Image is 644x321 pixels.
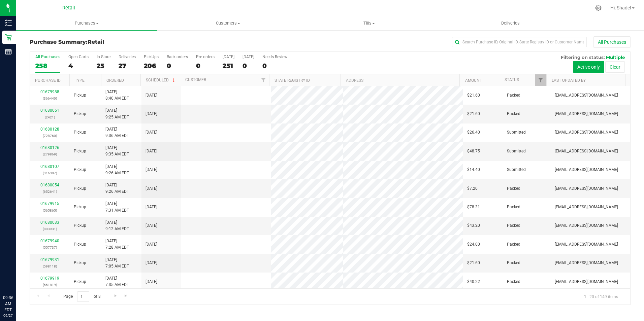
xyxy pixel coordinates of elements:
a: Ordered [106,78,124,83]
a: Type [75,78,85,83]
div: All Purchases [35,55,60,59]
p: (316307) [34,170,66,176]
a: 01680051 [40,108,59,113]
span: Submitted [507,129,526,136]
div: 0 [262,62,287,70]
span: Packed [507,279,520,285]
span: Retail [88,39,104,45]
span: [EMAIL_ADDRESS][DOMAIN_NAME] [555,260,618,266]
a: 01680054 [40,183,59,187]
a: 01680033 [40,220,59,225]
inline-svg: Reports [5,48,12,55]
a: Status [505,77,519,82]
a: 01679988 [40,90,59,94]
span: [EMAIL_ADDRESS][DOMAIN_NAME] [555,279,618,285]
span: Pickup [74,129,86,136]
a: Scheduled [146,78,176,82]
inline-svg: Inventory [5,20,12,26]
div: 25 [97,62,110,70]
p: (557737) [34,244,66,251]
span: Pickup [74,204,86,210]
span: [EMAIL_ADDRESS][DOMAIN_NAME] [555,148,618,154]
span: [DATE] 8:40 AM EDT [105,89,129,102]
a: Filter [258,74,269,86]
span: [DATE] 9:36 AM EDT [105,126,129,139]
span: [DATE] 7:35 AM EDT [105,275,129,288]
a: Go to the next page [110,291,120,300]
span: Packed [507,241,520,248]
div: Back-orders [167,55,188,59]
div: 258 [35,62,60,70]
span: Retail [62,5,75,11]
span: Pickup [74,260,86,266]
span: [DATE] [146,167,157,173]
a: Customers [157,16,298,30]
span: [EMAIL_ADDRESS][DOMAIN_NAME] [555,222,618,229]
span: $21.60 [467,111,480,117]
span: $7.20 [467,185,478,192]
div: Deliveries [119,55,136,59]
div: PickUps [144,55,159,59]
span: [EMAIL_ADDRESS][DOMAIN_NAME] [555,92,618,99]
span: Packed [507,222,520,229]
a: Purchase ID [35,78,61,83]
span: $21.60 [467,260,480,266]
span: [DATE] 9:26 AM EDT [105,164,129,176]
span: Submitted [507,167,526,173]
div: Needs Review [262,55,287,59]
div: Manage settings [594,5,603,11]
span: [DATE] [146,92,157,99]
span: $14.40 [467,167,480,173]
span: [EMAIL_ADDRESS][DOMAIN_NAME] [555,167,618,173]
span: Hi, Shade! [610,5,631,10]
span: Pickup [74,167,86,173]
span: 1 - 20 of 149 items [579,291,623,301]
div: [DATE] [223,55,234,59]
span: [DATE] [146,185,157,192]
div: 0 [167,62,188,70]
span: [EMAIL_ADDRESS][DOMAIN_NAME] [555,241,618,248]
span: [DATE] 9:26 AM EDT [105,182,129,195]
a: Last Updated By [552,78,586,83]
span: Pickup [74,92,86,99]
span: [DATE] [146,241,157,248]
span: Pickup [74,111,86,117]
a: Deliveries [440,16,581,30]
span: [EMAIL_ADDRESS][DOMAIN_NAME] [555,129,618,136]
a: Amount [465,78,482,83]
span: Filtering on status: [561,55,605,60]
div: Open Carts [68,55,89,59]
p: (803931) [34,226,66,232]
span: Customers [158,20,298,26]
span: Multiple [606,55,625,60]
span: [DATE] [146,260,157,266]
p: (728760) [34,133,66,139]
a: 01680126 [40,145,59,150]
span: [DATE] 9:25 AM EDT [105,107,129,120]
a: 01679940 [40,239,59,243]
span: Packed [507,260,520,266]
p: 09/27 [3,313,13,318]
div: In Store [97,55,110,59]
span: Pickup [74,241,86,248]
input: 1 [77,291,89,302]
span: [EMAIL_ADDRESS][DOMAIN_NAME] [555,185,618,192]
p: (279869) [34,151,66,157]
a: State Registry ID [275,78,310,83]
span: [DATE] 9:35 AM EDT [105,145,129,157]
a: 01680128 [40,127,59,132]
span: Pickup [74,222,86,229]
a: 01680107 [40,164,59,169]
button: All Purchases [593,36,631,48]
span: $78.31 [467,204,480,210]
div: 251 [223,62,234,70]
input: Search Purchase ID, Original ID, State Registry ID or Customer Name... [452,37,587,47]
a: Purchases [16,16,157,30]
span: Purchases [16,20,157,26]
span: [DATE] 7:28 AM EDT [105,238,129,251]
span: [DATE] [146,129,157,136]
a: 01679915 [40,201,59,206]
div: Pre-orders [196,55,215,59]
span: $48.75 [467,148,480,154]
span: [DATE] 7:31 AM EDT [105,201,129,213]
